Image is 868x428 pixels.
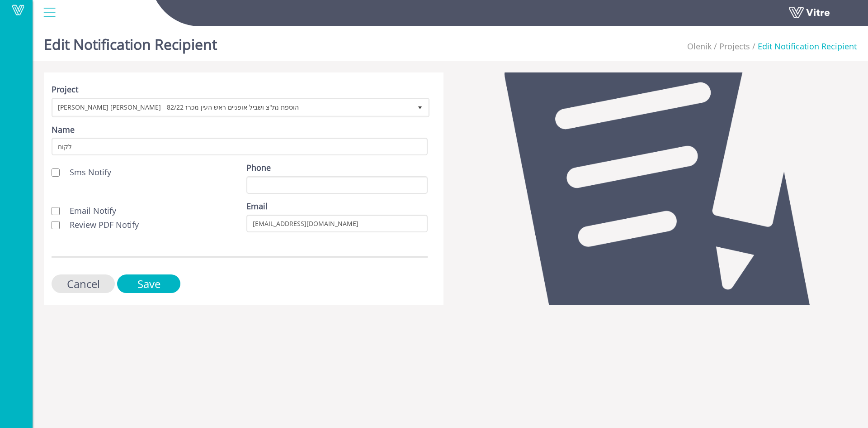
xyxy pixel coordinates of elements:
label: Email Notify [61,205,116,217]
label: Email [246,201,268,212]
li: Edit Notification Recipient [750,41,857,53]
label: Sms Notify [61,167,111,178]
a: Projects [719,41,750,52]
input: Save [117,274,180,293]
label: Review PDF Notify [61,219,139,231]
span: 237 [687,41,712,52]
input: Review PDF Notify [52,221,60,229]
label: Project [52,84,78,96]
span: [PERSON_NAME] [PERSON_NAME] - הוספת נת"צ ושביל אופניים ראש העין מכרז 82/22 [53,99,412,115]
h1: Edit Notification Recipient [44,23,217,61]
label: Name [52,124,75,136]
input: Cancel [52,274,115,293]
input: Email Notify [52,207,60,215]
span: select [412,99,428,115]
input: Sms Notify [52,168,60,177]
label: Phone [246,162,271,174]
